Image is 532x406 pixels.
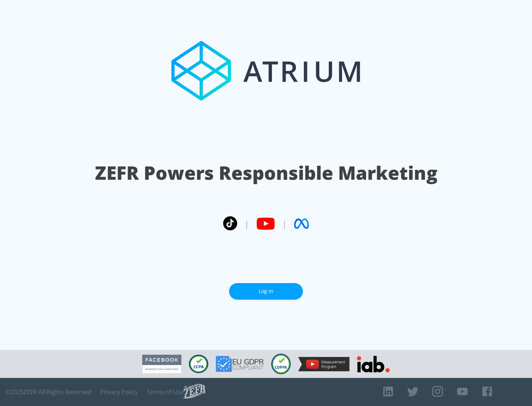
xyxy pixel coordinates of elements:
span: | [282,218,287,229]
img: IAB [357,356,390,372]
a: Privacy Policy [100,388,138,396]
a: Terms of Use [147,388,184,396]
img: GDPR Compliant [216,356,264,372]
span: © 2025 ZEFR All Rights Reserved [6,388,91,396]
img: Facebook Marketing Partner [142,355,181,374]
h1: ZEFR Powers Responsible Marketing [95,160,437,186]
a: Log In [229,283,303,300]
img: COPPA Compliant [271,354,291,374]
img: CCPA Compliant [189,355,208,373]
img: YouTube Measurement Program [298,357,349,371]
span: | [245,218,249,229]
